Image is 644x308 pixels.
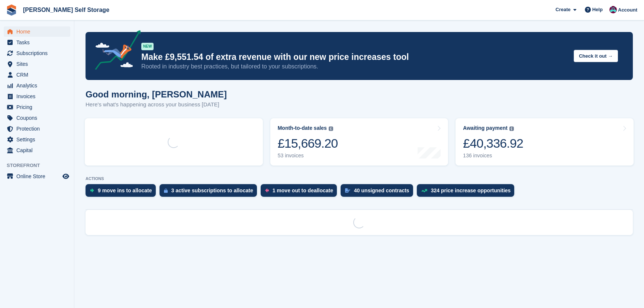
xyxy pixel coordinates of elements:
[86,89,227,99] h1: Good morning, [PERSON_NAME]
[16,59,61,69] span: Sites
[6,4,17,16] img: stora-icon-8386f47178a22dfd0bd8f6a31ec36ba5ce8667c1dd55bd0f319d3a0aa187defe.svg
[4,48,70,58] a: menu
[463,136,523,151] div: £40,336.92
[609,6,617,13] img: Ben
[20,4,112,16] a: [PERSON_NAME] Self Storage
[4,59,70,69] a: menu
[16,70,61,80] span: CRM
[141,62,568,71] p: Rooted in industry best practices, but tailored to your subscriptions.
[592,6,603,13] span: Help
[574,50,618,62] button: Check it out →
[463,153,523,159] div: 136 invoices
[86,176,633,181] p: ACTIONS
[556,6,570,13] span: Create
[16,37,61,48] span: Tasks
[164,188,168,193] img: active_subscription_to_allocate_icon-d502201f5373d7db506a760aba3b589e785aa758c864c3986d89f69b8ff3...
[89,30,141,73] img: price-adjustments-announcement-icon-8257ccfd72463d97f412b2fc003d46551f7dbcb40ab6d574587a9cd5c0d94...
[4,91,70,102] a: menu
[16,26,61,37] span: Home
[455,118,634,166] a: Awaiting payment £40,336.92 136 invoices
[16,145,61,155] span: Capital
[4,37,70,48] a: menu
[7,162,74,169] span: Storefront
[341,184,417,200] a: 40 unsigned contracts
[16,102,61,112] span: Pricing
[4,80,70,91] a: menu
[278,153,338,159] div: 53 invoices
[278,136,338,151] div: £15,669.20
[345,188,350,193] img: contract_signature_icon-13c848040528278c33f63329250d36e43548de30e8caae1d1a13099fd9432cc5.svg
[16,80,61,91] span: Analytics
[278,125,327,131] div: Month-to-date sales
[16,48,61,58] span: Subscriptions
[4,26,70,37] a: menu
[354,187,409,193] div: 40 unsigned contracts
[4,102,70,112] a: menu
[86,184,160,200] a: 9 move ins to allocate
[16,123,61,134] span: Protection
[61,172,70,181] a: Preview store
[98,187,152,193] div: 9 move ins to allocate
[141,43,154,50] div: NEW
[618,6,637,14] span: Account
[417,184,518,200] a: 324 price increase opportunities
[141,52,568,62] p: Make £9,551.54 of extra revenue with our new price increases tool
[270,118,448,166] a: Month-to-date sales £15,669.20 53 invoices
[421,189,427,192] img: price_increase_opportunities-93ffe204e8149a01c8c9dc8f82e8f89637d9d84a8eef4429ea346261dce0b2c0.svg
[261,184,341,200] a: 1 move out to deallocate
[265,188,269,193] img: move_outs_to_deallocate_icon-f764333ba52eb49d3ac5e1228854f67142a1ed5810a6f6cc68b1a99e826820c5.svg
[4,171,70,182] a: menu
[463,125,508,131] div: Awaiting payment
[16,134,61,145] span: Settings
[509,126,514,131] img: icon-info-grey-7440780725fd019a000dd9b08b2336e03edf1995a4989e88bcd33f0948082b44.svg
[273,187,333,193] div: 1 move out to deallocate
[171,187,253,193] div: 3 active subscriptions to allocate
[4,113,70,123] a: menu
[4,145,70,155] a: menu
[90,188,94,193] img: move_ins_to_allocate_icon-fdf77a2bb77ea45bf5b3d319d69a93e2d87916cf1d5bf7949dd705db3b84f3ca.svg
[16,91,61,102] span: Invoices
[16,171,61,182] span: Online Store
[4,134,70,145] a: menu
[160,184,261,200] a: 3 active subscriptions to allocate
[329,126,333,131] img: icon-info-grey-7440780725fd019a000dd9b08b2336e03edf1995a4989e88bcd33f0948082b44.svg
[4,123,70,134] a: menu
[431,187,511,193] div: 324 price increase opportunities
[86,100,227,109] p: Here's what's happening across your business [DATE]
[4,70,70,80] a: menu
[16,113,61,123] span: Coupons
